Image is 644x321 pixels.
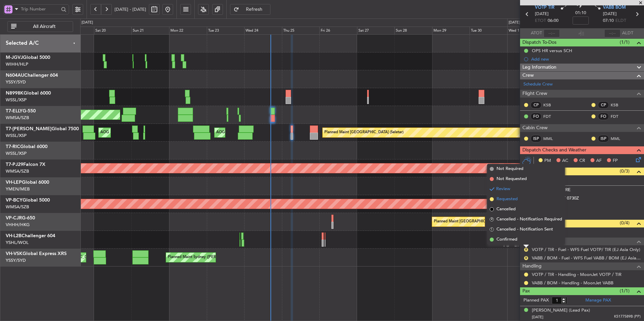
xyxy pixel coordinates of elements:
[622,30,633,37] span: ALDT
[614,314,641,320] span: K5177589B (PP)
[6,198,50,203] a: VP-BCYGlobal 5000
[490,227,494,231] span: S
[532,315,543,320] span: [DATE]
[496,166,523,172] span: Not Required
[522,287,530,295] span: Pax
[6,127,52,131] span: T7-[PERSON_NAME]
[544,29,560,37] input: --:--
[598,101,609,109] div: CP
[6,251,23,256] span: VH-VSK
[6,257,26,263] a: YSSY/SYD
[575,10,586,16] span: 01:10
[244,27,282,35] div: Wed 24
[532,48,572,53] div: OPS HR versus SCH
[94,27,132,35] div: Sat 20
[434,217,546,227] div: Planned Maint [GEOGRAPHIC_DATA] ([GEOGRAPHIC_DATA] Intl)
[6,180,49,185] a: VH-LEPGlobal 6000
[522,146,586,154] span: Dispatch Checks and Weather
[6,97,27,103] a: WSSL/XSP
[6,162,23,167] span: T7-PJ29
[496,186,510,192] span: Review
[585,297,611,304] a: Manage PAX
[548,17,558,24] span: 06:00
[169,27,207,35] div: Mon 22
[543,113,558,119] a: FDT
[6,162,45,167] a: T7-PJ29Falcon 7X
[620,287,630,294] span: (1/1)
[82,20,93,26] div: [DATE]
[7,21,73,32] button: All Aircraft
[6,79,26,85] a: YSSY/SYD
[535,11,549,17] span: [DATE]
[6,55,50,60] a: M-JGVJGlobal 5000
[620,219,630,226] span: (0/4)
[603,11,617,17] span: [DATE]
[522,64,556,71] span: Leg Information
[470,27,507,35] div: Tue 30
[6,127,79,131] a: T7-[PERSON_NAME]Global 7500
[6,61,28,67] a: WIHH/HLP
[615,17,626,24] span: ELDT
[509,20,520,26] div: [DATE]
[531,56,641,62] div: Add new
[6,240,29,246] a: YSHL/WOL
[6,180,22,185] span: VH-LEP
[531,30,542,37] span: ATOT
[522,124,548,132] span: Cabin Crew
[532,255,641,261] a: VABB / BOM - Fuel - WFS Fuel VABB / BOM (EJ Asia Only)
[603,17,614,24] span: 07:10
[6,204,29,210] a: WMSA/SZB
[522,90,547,98] span: Flight Crew
[6,186,30,192] a: YMEN/MEB
[6,73,24,78] span: N604AU
[115,6,146,12] span: [DATE] - [DATE]
[6,144,20,149] span: T7-RIC
[6,133,27,139] a: WSSL/XSP
[598,135,609,142] div: ISP
[216,128,292,138] div: AOG Maint London ([GEOGRAPHIC_DATA])
[131,27,169,35] div: Sun 21
[490,217,494,221] span: R
[6,251,67,256] a: VH-VSKGlobal Express XRS
[532,272,621,277] a: VOTP / TIR - Handling - MoonJet VOTP / TIR
[6,216,35,220] a: VP-CJRG-650
[596,157,602,164] span: AF
[562,157,568,164] span: AC
[324,128,404,138] div: Planned Maint [GEOGRAPHIC_DATA] (Seletar)
[6,109,36,113] a: T7-ELLYG-550
[496,176,527,182] span: Not Requested
[620,168,630,175] span: (0/3)
[319,27,357,35] div: Fri 26
[530,135,542,142] div: ISP
[530,113,542,120] div: FO
[6,91,24,96] span: N8998K
[394,27,432,35] div: Sun 28
[611,136,626,142] a: MML
[207,27,245,35] div: Tue 23
[532,247,640,252] a: VOTP / TIR - Fuel - WFS Fuel VOTP/ TIR (EJ Asia Only)
[523,81,553,88] a: Schedule Crew
[432,27,470,35] div: Mon 29
[6,73,58,78] a: N604AUChallenger 604
[620,39,630,46] span: (1/1)
[543,102,558,108] a: KSB
[524,256,528,260] button: R
[6,222,30,228] a: VHHH/HKG
[230,4,270,15] button: Refresh
[496,206,516,213] span: Cancelled
[6,216,22,220] span: VP-CJR
[100,128,174,138] div: AOG Maint [GEOGRAPHIC_DATA] (Seletar)
[524,248,528,252] button: R
[535,17,546,24] span: ETOT
[6,168,29,174] a: WMSA/SZB
[611,113,626,119] a: FDT
[6,198,23,203] span: VP-BCY
[532,307,590,314] div: [PERSON_NAME] (Lead Pax)
[613,157,618,164] span: FP
[507,27,545,35] div: Wed 1
[535,4,554,11] span: VOTP TIR
[6,91,51,96] a: N8998KGlobal 6000
[6,150,27,156] a: WSSL/XSP
[6,144,47,149] a: T7-RICGlobal 6000
[603,4,626,11] span: VABB BOM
